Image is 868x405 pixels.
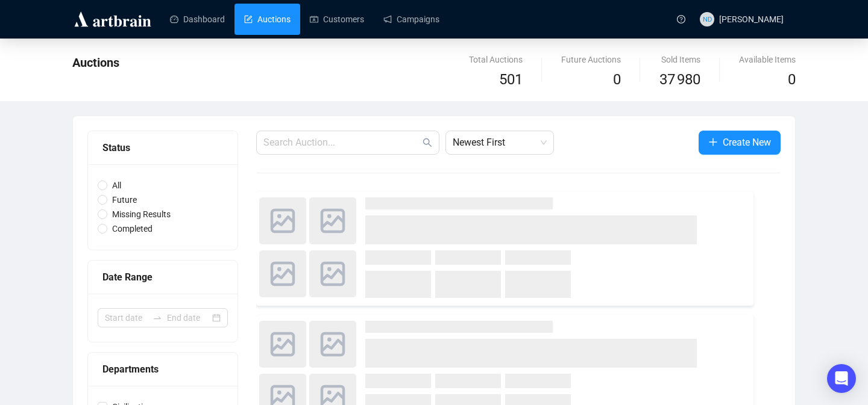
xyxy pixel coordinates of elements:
[561,53,621,66] div: Future Auctions
[170,4,225,35] a: Dashboard
[827,364,856,393] div: Open Intercom Messenger
[469,53,523,66] div: Total Auctions
[263,135,420,150] input: Search Auction...
[659,53,700,66] div: Sold Items
[423,138,432,147] span: search
[107,179,126,192] span: All
[167,311,210,324] input: End date
[699,131,781,155] button: Create New
[708,137,718,147] span: plus
[244,4,291,35] a: Auctions
[107,222,157,235] span: Completed
[309,250,356,297] img: photo.svg
[102,270,223,285] div: Date Range
[677,15,685,23] span: question-circle
[72,10,153,29] img: logo
[153,313,162,323] span: swap-right
[72,55,119,70] span: Auctions
[259,321,306,368] img: photo.svg
[788,71,796,88] span: 0
[259,197,306,244] img: photo.svg
[613,71,621,88] span: 0
[702,14,711,25] span: ND
[739,53,796,66] div: Available Items
[309,197,356,244] img: photo.svg
[310,4,364,35] a: Customers
[102,140,223,155] div: Status
[723,135,771,150] span: Create New
[309,321,356,368] img: photo.svg
[659,69,700,91] span: 37 980
[102,362,223,377] div: Departments
[453,131,547,154] span: Newest First
[153,313,162,323] span: to
[259,250,306,297] img: photo.svg
[107,193,142,206] span: Future
[719,14,784,24] span: [PERSON_NAME]
[107,208,175,221] span: Missing Results
[499,71,523,88] span: 501
[105,311,148,324] input: Start date
[383,4,439,35] a: Campaigns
